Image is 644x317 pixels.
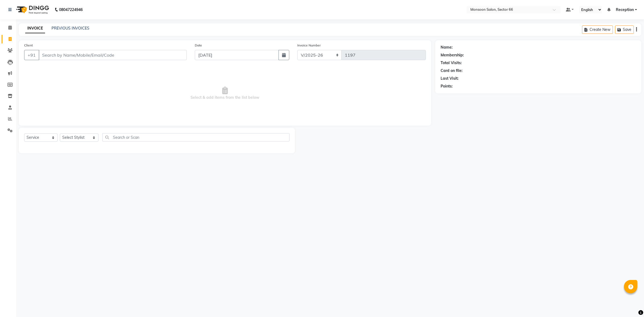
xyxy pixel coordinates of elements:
[297,43,321,48] label: Invoice Number
[441,68,463,74] div: Card on file:
[441,76,459,81] div: Last Visit:
[195,43,202,48] label: Date
[14,2,50,17] img: logo
[103,133,290,141] input: Search or Scan
[616,7,634,13] span: Reception
[441,83,453,89] div: Points:
[582,25,613,34] button: Create New
[24,43,33,48] label: Client
[25,24,45,33] a: INVOICE
[59,2,83,17] b: 08047224946
[621,296,639,312] iframe: chat widget
[441,60,462,66] div: Total Visits:
[39,50,187,60] input: Search by Name/Mobile/Email/Code
[441,45,453,50] div: Name:
[615,25,634,34] button: Save
[24,50,39,60] button: +91
[52,26,89,31] a: PREVIOUS INVOICES
[441,52,464,58] div: Membership:
[24,67,426,120] span: Select & add items from the list below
